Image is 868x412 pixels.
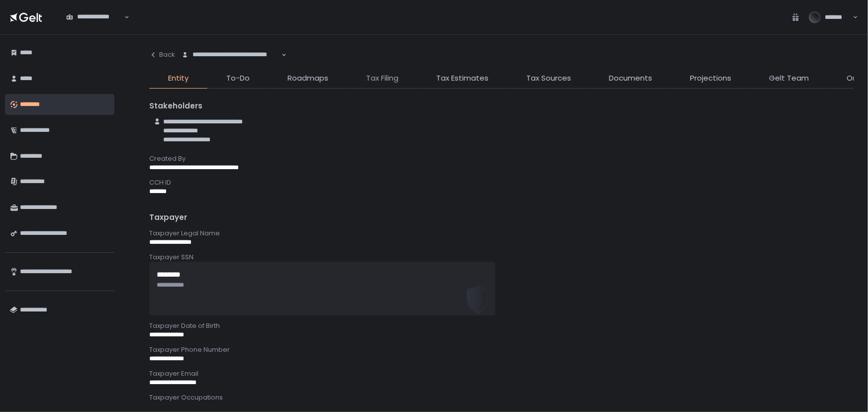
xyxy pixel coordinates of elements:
[288,73,328,84] span: Roadmaps
[149,154,854,163] div: Created By
[366,73,398,84] span: Tax Filing
[66,21,123,31] input: Search for option
[690,73,731,84] span: Projections
[182,59,281,69] input: Search for option
[149,45,175,65] button: Back
[149,178,854,187] div: CCH ID
[226,73,250,84] span: To-Do
[149,50,175,59] div: Back
[436,73,488,84] span: Tax Estimates
[149,212,854,223] div: Taxpayer
[60,7,129,28] div: Search for option
[149,369,854,378] div: Taxpayer Email
[149,229,854,238] div: Taxpayer Legal Name
[168,73,189,84] span: Entity
[609,73,652,84] span: Documents
[149,253,854,262] div: Taxpayer SSN
[175,45,287,66] div: Search for option
[149,101,854,112] div: Stakeholders
[149,345,854,354] div: Taxpayer Phone Number
[149,321,854,330] div: Taxpayer Date of Birth
[769,73,809,84] span: Gelt Team
[149,393,854,402] div: Taxpayer Occupations
[526,73,571,84] span: Tax Sources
